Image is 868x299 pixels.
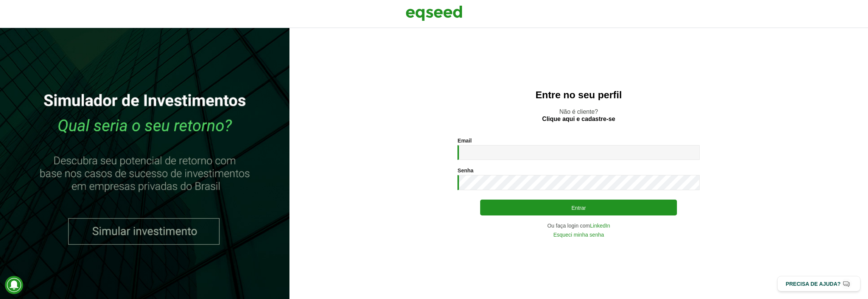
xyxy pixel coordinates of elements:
[457,138,471,143] label: Email
[480,200,677,215] button: Entrar
[457,223,700,228] div: Ou faça login com
[406,4,462,23] img: EqSeed Logo
[553,232,604,237] a: Esqueci minha senha
[305,90,853,101] h2: Entre no seu perfil
[590,223,610,228] a: LinkedIn
[457,168,473,173] label: Senha
[305,108,853,122] p: Não é cliente?
[542,116,615,122] a: Clique aqui e cadastre-se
